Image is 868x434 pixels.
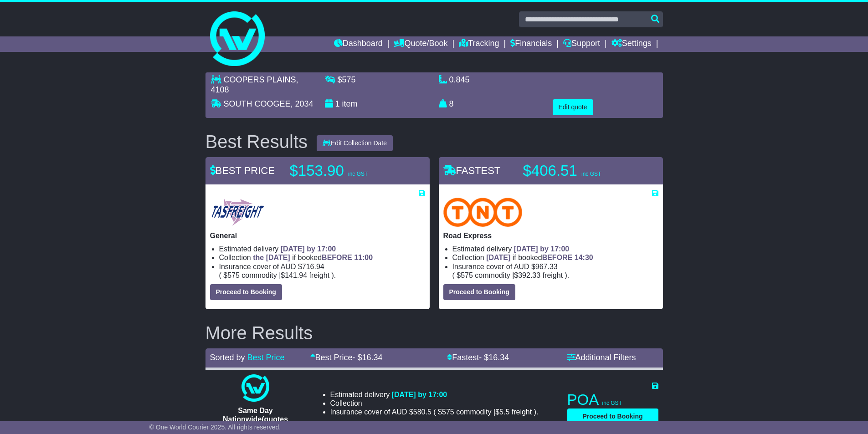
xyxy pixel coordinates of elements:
[518,271,540,279] span: 392.33
[392,391,447,398] span: [DATE] by 17:00
[602,400,622,406] span: inc GST
[514,245,570,253] span: [DATE] by 17:00
[309,271,329,279] span: Freight
[442,408,454,416] span: 575
[459,36,499,52] a: Tracking
[499,408,509,416] span: 5.5
[452,253,658,262] li: Collection
[452,245,658,253] li: Estimated delivery
[475,271,510,279] span: Commodity
[456,408,491,416] span: Commodity
[210,284,282,300] button: Proceed to Booking
[205,323,663,343] h2: More Results
[310,353,383,362] a: Best Price- $16.34
[224,75,296,84] span: COOPERS PLAINS
[486,254,593,261] span: if booked
[512,408,532,416] span: Freight
[241,374,269,402] img: One World Courier: Same Day Nationwide(quotes take 0.5-1 hour)
[342,75,356,84] span: 575
[227,271,240,279] span: 575
[219,271,336,280] span: ( ).
[281,245,336,253] span: [DATE] by 17:00
[449,99,454,108] span: 8
[279,271,281,279] span: |
[510,36,552,52] a: Financials
[330,390,539,399] li: Estimated delivery
[210,231,425,240] p: General
[512,271,514,279] span: |
[567,353,636,362] a: Additional Filters
[543,271,563,279] span: Freight
[348,171,368,177] span: inc GST
[210,353,245,362] span: Sorted by
[317,135,393,151] button: Edit Collection Date
[449,75,470,84] span: 0.845
[210,198,265,227] img: Tasfreight: General
[241,271,277,279] span: Commodity
[443,231,658,240] p: Road Express
[443,165,501,176] span: FASTEST
[443,284,515,300] button: Proceed to Booking
[413,408,431,416] span: 580.5
[575,254,593,261] span: 14:30
[436,408,534,416] span: $ $
[221,271,332,279] span: $ $
[149,424,281,431] span: © One World Courier 2025. All rights reserved.
[452,262,558,271] span: Insurance cover of AUD $
[542,254,573,261] span: BEFORE
[330,408,431,416] span: Insurance cover of AUD $
[211,75,298,94] span: , 4108
[334,36,383,52] a: Dashboard
[253,254,290,261] span: the [DATE]
[342,99,358,108] span: item
[302,263,324,271] span: 716.94
[523,162,637,180] p: $406.51
[291,99,313,108] span: , 2034
[581,171,601,177] span: inc GST
[247,353,285,362] a: Best Price
[447,353,509,362] a: Fastest- $16.34
[353,353,383,362] span: - $
[219,253,425,262] li: Collection
[452,271,570,280] span: ( ).
[362,353,383,362] span: 16.34
[443,198,523,227] img: TNT Domestic: Road Express
[201,132,313,152] div: Best Results
[322,254,352,261] span: BEFORE
[223,407,288,432] span: Same Day Nationwide(quotes take 0.5-1 hour)
[433,408,538,416] span: ( ).
[224,99,291,108] span: SOUTH COOGEE
[210,165,275,176] span: BEST PRICE
[553,99,593,115] button: Edit quote
[330,399,539,408] li: Collection
[455,271,565,279] span: $ $
[219,245,425,253] li: Estimated delivery
[335,99,340,108] span: 1
[535,263,558,271] span: 967.33
[394,36,447,52] a: Quote/Book
[567,391,658,409] p: POA
[253,254,373,261] span: if booked
[338,75,356,84] span: $
[461,271,473,279] span: 575
[611,36,652,52] a: Settings
[567,408,658,424] button: Proceed to Booking
[219,262,324,271] span: Insurance cover of AUD $
[479,353,509,362] span: - $
[285,271,307,279] span: 141.94
[486,254,510,261] span: [DATE]
[563,36,600,52] a: Support
[290,162,404,180] p: $153.90
[493,408,495,416] span: |
[488,353,509,362] span: 16.34
[354,254,373,261] span: 11:00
